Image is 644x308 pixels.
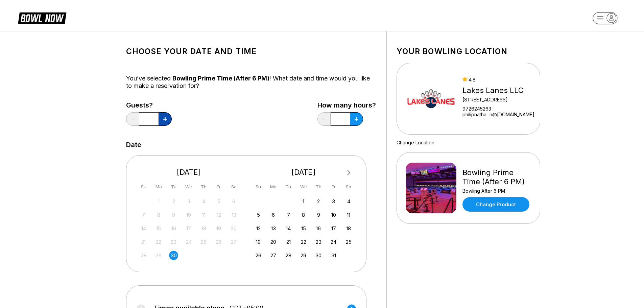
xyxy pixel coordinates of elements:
[126,141,141,148] label: Date
[299,224,308,233] div: Choose Wednesday, October 15th, 2025
[284,251,293,260] div: Choose Tuesday, October 28th, 2025
[214,210,223,219] div: Not available Friday, September 12th, 2025
[284,182,293,191] div: Tu
[344,224,353,233] div: Choose Saturday, October 18th, 2025
[299,251,308,260] div: Choose Wednesday, October 29th, 2025
[344,210,353,219] div: Choose Saturday, October 11th, 2025
[253,196,354,260] div: month 2025-10
[462,168,531,186] div: Bowling Prime Time (After 6 PM)
[199,197,208,206] div: Not available Thursday, September 4th, 2025
[229,237,238,246] div: Not available Saturday, September 27th, 2025
[284,224,293,233] div: Choose Tuesday, October 14th, 2025
[154,237,163,246] div: Not available Monday, September 22nd, 2025
[314,210,323,219] div: Choose Thursday, October 9th, 2025
[184,237,193,246] div: Not available Wednesday, September 24th, 2025
[154,224,163,233] div: Not available Monday, September 15th, 2025
[254,182,263,191] div: Su
[329,182,338,191] div: Fr
[254,210,263,219] div: Choose Sunday, October 5th, 2025
[199,237,208,246] div: Not available Thursday, September 25th, 2025
[254,251,263,260] div: Choose Sunday, October 26th, 2025
[314,224,323,233] div: Choose Thursday, October 16th, 2025
[154,251,163,260] div: Not available Monday, September 29th, 2025
[169,251,178,260] div: Choose Tuesday, September 30th, 2025
[184,182,193,191] div: We
[314,197,323,206] div: Choose Thursday, October 2nd, 2025
[314,237,323,246] div: Choose Thursday, October 23rd, 2025
[299,237,308,246] div: Choose Wednesday, October 22nd, 2025
[199,182,208,191] div: Th
[214,237,223,246] div: Not available Friday, September 26th, 2025
[397,47,540,56] h1: Your bowling location
[169,237,178,246] div: Not available Tuesday, September 23rd, 2025
[462,106,534,112] div: 9726245263
[269,251,278,260] div: Choose Monday, October 27th, 2025
[329,237,338,246] div: Choose Friday, October 24th, 2025
[169,182,178,191] div: Tu
[251,168,356,177] div: [DATE]
[169,210,178,219] div: Not available Tuesday, September 9th, 2025
[139,237,148,246] div: Not available Sunday, September 21st, 2025
[254,224,263,233] div: Choose Sunday, October 12th, 2025
[139,224,148,233] div: Not available Sunday, September 14th, 2025
[229,210,238,219] div: Not available Saturday, September 13th, 2025
[462,197,529,212] a: Change Product
[154,197,163,206] div: Not available Monday, September 1st, 2025
[214,182,223,191] div: Fr
[229,182,238,191] div: Sa
[462,77,534,82] div: 4.8
[199,210,208,219] div: Not available Thursday, September 11th, 2025
[269,182,278,191] div: Mo
[184,197,193,206] div: Not available Wednesday, September 3rd, 2025
[317,101,376,109] label: How many hours?
[329,210,338,219] div: Choose Friday, October 10th, 2025
[299,197,308,206] div: Choose Wednesday, October 1st, 2025
[139,210,148,219] div: Not available Sunday, September 7th, 2025
[343,167,354,178] button: Next Month
[462,97,534,102] div: [STREET_ADDRESS]
[138,196,240,260] div: month 2025-09
[269,237,278,246] div: Choose Monday, October 20th, 2025
[314,182,323,191] div: Th
[344,197,353,206] div: Choose Saturday, October 4th, 2025
[397,140,434,145] a: Change Location
[329,197,338,206] div: Choose Friday, October 3rd, 2025
[269,210,278,219] div: Choose Monday, October 6th, 2025
[169,224,178,233] div: Not available Tuesday, September 16th, 2025
[126,75,376,90] div: You’ve selected ! What date and time would you like to make a reservation for?
[184,224,193,233] div: Not available Wednesday, September 17th, 2025
[329,224,338,233] div: Choose Friday, October 17th, 2025
[214,224,223,233] div: Not available Friday, September 19th, 2025
[344,182,353,191] div: Sa
[314,251,323,260] div: Choose Thursday, October 30th, 2025
[269,224,278,233] div: Choose Monday, October 13th, 2025
[462,112,534,117] a: philipnatha...n@[DOMAIN_NAME]
[299,182,308,191] div: We
[462,188,531,194] div: Bowling After 6 PM
[329,251,338,260] div: Choose Friday, October 31st, 2025
[229,224,238,233] div: Not available Saturday, September 20th, 2025
[462,86,534,95] div: Lakes Lanes LLC
[184,210,193,219] div: Not available Wednesday, September 10th, 2025
[154,182,163,191] div: Mo
[139,182,148,191] div: Su
[169,197,178,206] div: Not available Tuesday, September 2nd, 2025
[139,251,148,260] div: Not available Sunday, September 28th, 2025
[172,75,269,82] span: Bowling Prime Time (After 6 PM)
[154,210,163,219] div: Not available Monday, September 8th, 2025
[299,210,308,219] div: Choose Wednesday, October 8th, 2025
[199,224,208,233] div: Not available Thursday, September 18th, 2025
[126,101,172,109] label: Guests?
[126,47,376,56] h1: Choose your Date and time
[254,237,263,246] div: Choose Sunday, October 19th, 2025
[284,210,293,219] div: Choose Tuesday, October 7th, 2025
[284,237,293,246] div: Choose Tuesday, October 21st, 2025
[229,197,238,206] div: Not available Saturday, September 6th, 2025
[137,168,241,177] div: [DATE]
[344,237,353,246] div: Choose Saturday, October 25th, 2025
[406,163,456,213] img: Bowling Prime Time (After 6 PM)
[214,197,223,206] div: Not available Friday, September 5th, 2025
[406,73,456,124] img: Lakes Lanes LLC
